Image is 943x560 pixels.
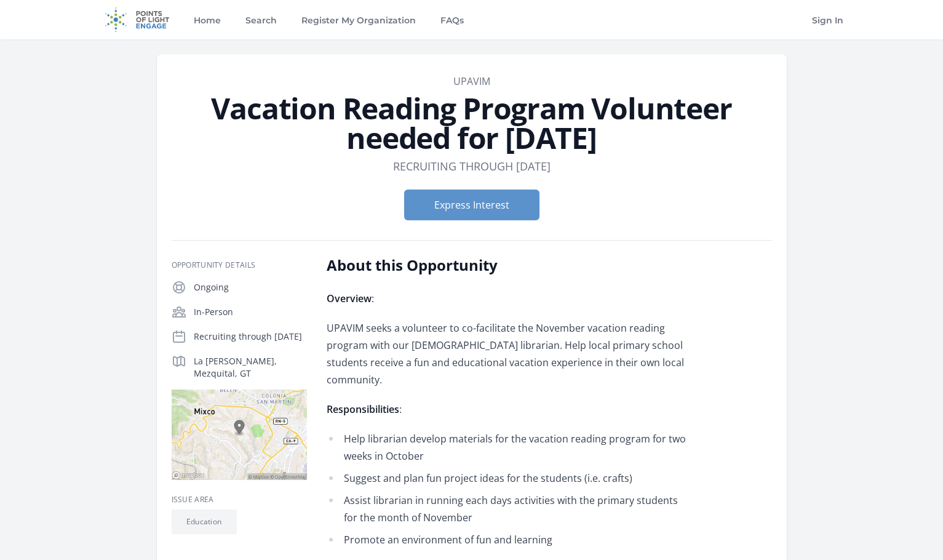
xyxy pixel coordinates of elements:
[327,430,686,465] li: Help librarian develop materials for the vacation reading program for two weeks in October
[327,470,686,487] li: Suggest and plan fun project ideas for the students (i.e. crafts)
[453,74,490,88] a: UPAVIM
[172,260,307,270] h3: Opportunity Details
[194,281,307,294] p: Ongoing
[327,492,686,526] li: Assist librarian in running each days activities with the primary students for the month of November
[172,390,307,480] img: Map
[327,319,686,388] p: UPAVIM seeks a volunteer to co-facilitate the November vacation reading program with our [DEMOGRA...
[404,190,539,220] button: Express Interest
[194,306,307,318] p: In-Person
[327,292,372,305] strong: Overview
[327,531,686,548] li: Promote an environment of fun and learning
[393,158,551,175] dd: Recruiting through [DATE]
[194,330,307,343] p: Recruiting through [DATE]
[327,401,686,418] p: :
[327,255,686,275] h2: About this Opportunity
[327,290,686,307] p: :
[172,510,237,534] li: Education
[172,94,772,153] h1: Vacation Reading Program Volunteer needed for [DATE]
[194,355,307,380] p: La [PERSON_NAME], Mezquital, GT
[327,402,399,416] strong: Responsibilities
[172,495,307,505] h3: Issue area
